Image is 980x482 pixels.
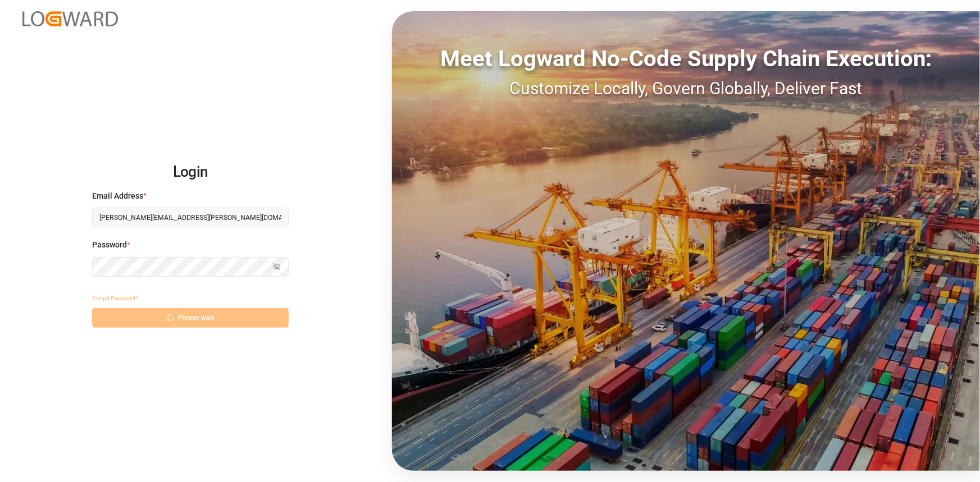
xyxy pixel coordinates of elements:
[92,208,289,227] input: Enter your email
[392,42,980,76] div: Meet Logward No-Code Supply Chain Execution:
[92,154,289,190] h2: Login
[22,11,118,26] img: Logward_new_orange.png
[392,76,980,101] div: Customize Locally, Govern Globally, Deliver Fast
[92,190,143,202] span: Email Address
[92,239,127,251] span: Password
